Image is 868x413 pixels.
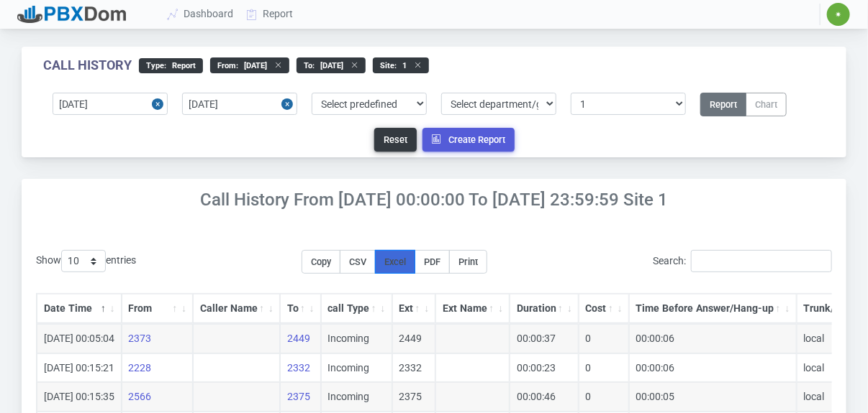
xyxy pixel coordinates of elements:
div: site : [373,57,429,73]
span: Copy [311,256,331,267]
span: 1 [397,61,407,70]
th: Ext: activate to sort column ascending [392,294,436,324]
span: CSV [349,256,366,267]
td: 0 [579,353,629,383]
th: Cost: activate to sort column ascending [579,294,629,324]
input: Start date [53,93,168,115]
a: 2566 [128,391,151,402]
th: Ext Name: activate to sort column ascending [435,294,510,324]
td: [DATE] 00:15:35 [37,382,122,412]
th: call Type: activate to sort column ascending [321,294,392,324]
a: 2332 [287,362,310,373]
span: [DATE] [238,61,267,70]
span: ✷ [836,10,842,19]
a: 2449 [287,333,310,344]
button: Print [449,250,487,274]
h4: Call History From [DATE] 00:00:00 to [DATE] 23:59:59 Site 1 [22,190,846,210]
a: Dashboard [161,1,240,27]
a: 2373 [128,333,151,344]
td: Incoming [321,324,392,353]
span: PDF [424,256,440,267]
td: 0 [579,324,629,353]
div: From : [210,57,289,73]
label: Search: [653,250,832,272]
th: Caller Name: activate to sort column ascending [193,294,280,324]
span: Report [166,61,196,70]
td: 00:00:05 [629,382,797,412]
td: 00:00:23 [510,353,579,383]
td: 00:00:46 [510,382,579,412]
span: [DATE] [315,61,343,70]
div: Call History [43,57,132,73]
input: Search: [691,250,832,272]
th: Time Before Answer/Hang-up: activate to sort column ascending [629,294,797,324]
td: 00:00:06 [629,324,797,353]
th: To: activate to sort column ascending [280,294,321,324]
label: Show entries [36,250,136,272]
td: 2375 [392,382,436,412]
th: From: activate to sort column ascending [122,294,194,324]
th: Duration: activate to sort column ascending [510,294,579,324]
td: [DATE] 00:15:21 [37,353,122,383]
td: Incoming [321,353,392,383]
td: 0 [579,382,629,412]
span: Print [458,256,478,267]
button: CSV [340,250,376,274]
a: 2228 [128,362,151,373]
button: Chart [746,93,787,116]
button: PDF [415,250,450,274]
button: Close [152,93,168,115]
td: 00:00:06 [629,353,797,383]
th: Date Time: activate to sort column descending [37,294,122,324]
button: Reset [374,128,417,152]
a: 2375 [287,391,310,402]
div: to : [297,57,366,73]
td: 00:00:37 [510,324,579,353]
a: Report [240,1,300,27]
button: Create Report [422,128,515,152]
td: 2449 [392,324,436,353]
button: ✷ [826,2,851,27]
td: Incoming [321,382,392,412]
button: Close [281,93,297,115]
select: Showentries [61,250,106,272]
input: End date [182,93,297,115]
button: Report [700,93,746,116]
div: type : [139,58,203,73]
td: [DATE] 00:05:04 [37,324,122,353]
span: Excel [384,256,406,267]
td: 2332 [392,353,436,383]
button: Copy [302,250,340,274]
button: Excel [375,250,415,274]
